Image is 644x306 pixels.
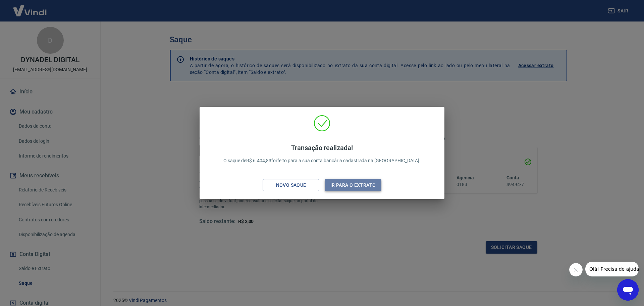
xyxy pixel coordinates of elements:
p: O saque de R$ 6.404,83 foi feito para a sua conta bancária cadastrada na [GEOGRAPHIC_DATA]. [223,144,421,164]
h4: Transação realizada! [223,144,421,152]
div: Novo saque [268,181,314,189]
span: Olá! Precisa de ajuda? [4,5,56,10]
iframe: Botão para abrir a janela de mensagens [617,279,639,301]
iframe: Fechar mensagem [569,263,583,276]
iframe: Mensagem da empresa [585,262,639,276]
button: Novo saque [263,179,319,191]
button: Ir para o extrato [325,179,381,191]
